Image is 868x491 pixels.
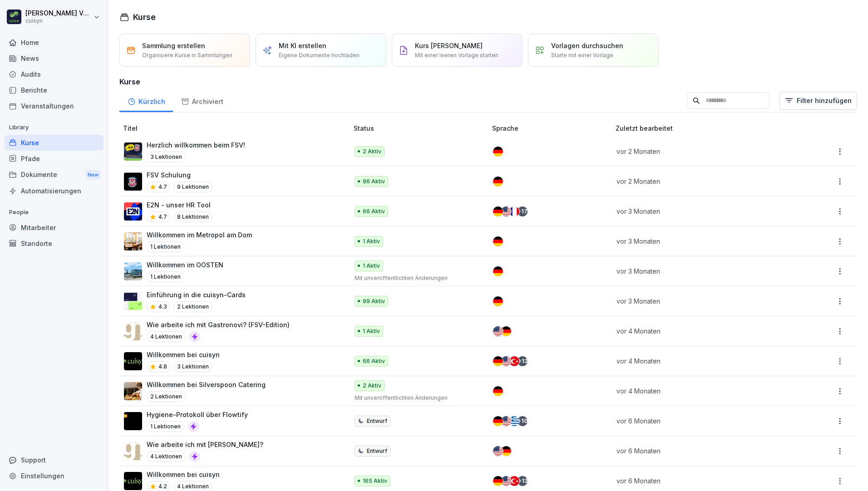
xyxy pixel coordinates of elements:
img: cw64uprnppv25cwe2ag2tbwy.png [124,172,142,191]
p: Sammlung erstellen [142,41,205,50]
p: FSV Schulung [147,170,212,180]
a: Kürzlich [119,89,173,112]
a: Audits [5,66,104,82]
p: Willkommen im OOSTEN [147,260,223,270]
a: Einstellungen [5,468,104,484]
p: Hygiene-Protokoll über Flowtify [147,410,248,419]
p: 66 Aktiv [363,207,385,216]
img: us.svg [501,356,511,366]
p: Wie arbeite ich mit Gastronovi? (FSV-Edition) [147,320,290,329]
p: Organisiere Kurse in Sammlungen [142,51,232,59]
p: Entwurf [367,447,387,455]
a: Standorte [5,236,104,251]
img: us.svg [501,416,511,426]
div: Automatisierungen [5,183,104,199]
p: Titel [123,123,350,133]
p: 9 Lektionen [173,182,212,192]
p: 2 Lektionen [147,391,186,402]
img: us.svg [501,206,511,216]
p: [PERSON_NAME] Völsch [25,10,92,17]
p: Willkommen bei Silverspoon Catering [147,380,266,389]
img: us.svg [493,326,503,336]
p: Wie arbeite ich mit [PERSON_NAME]? [147,440,263,449]
p: 2 Aktiv [363,147,381,156]
div: Berichte [5,82,104,98]
h1: Kurse [133,11,156,23]
img: de.svg [493,266,503,276]
p: 99 Aktiv [363,297,385,305]
p: 1 Aktiv [363,237,380,245]
p: vor 6 Monaten [616,446,784,456]
p: Starte mit einer Vorlage [551,51,613,59]
a: Home [5,34,104,50]
img: gr.svg [509,416,519,426]
button: Filter hinzufügen [779,92,857,110]
img: de.svg [493,236,503,246]
p: 2 Aktiv [363,382,381,390]
img: de.svg [493,416,503,426]
p: vor 3 Monaten [616,266,784,276]
img: de.svg [493,386,503,396]
p: vor 3 Monaten [616,236,784,246]
p: vor 2 Monaten [616,147,784,156]
a: Archiviert [173,89,231,112]
img: tr.svg [509,356,519,366]
p: vor 4 Monaten [616,356,784,366]
img: s6pfjskuklashkyuj0y7hdnf.png [124,382,142,400]
img: d9cg4ozm5i3lmr7kggjym0q8.png [124,412,142,430]
p: Vorlagen durchsuchen [551,41,623,50]
a: Veranstaltungen [5,98,104,114]
p: 1 Aktiv [363,262,380,270]
p: vor 2 Monaten [616,177,784,186]
p: 4.8 [158,363,167,371]
p: Mit unveröffentlichten Änderungen [355,394,478,402]
div: Dokumente [5,167,104,183]
div: New [85,170,101,180]
img: c1vosdem0wfozm16sovb39mh.png [124,292,142,310]
p: 1 Lektionen [147,241,184,252]
a: Kurse [5,135,104,151]
img: q025270qoffclbg98vwiajx6.png [124,202,142,221]
p: E2N - unser HR Tool [147,200,212,210]
p: vor 3 Monaten [616,206,784,216]
div: + 17 [518,206,528,216]
img: tr.svg [509,476,519,486]
p: Mit unveröffentlichten Änderungen [355,274,478,282]
p: 96 Aktiv [363,177,385,186]
p: Mit einer leeren Vorlage starten [415,51,498,59]
p: Sprache [492,123,612,133]
p: 1 Aktiv [363,327,380,335]
a: News [5,50,104,66]
img: ix1ykoc2zihs2snthutkekki.png [124,262,142,280]
p: 8 Lektionen [173,211,212,222]
p: 4 Lektionen [147,451,186,462]
p: Mit KI erstellen [279,41,326,50]
img: fr.svg [509,206,519,216]
p: 1 Lektionen [147,421,184,432]
img: de.svg [493,147,503,157]
a: Mitarbeiter [5,220,104,236]
img: j5tzse9oztc65uavxh9ek5hz.png [124,232,142,250]
p: Willkommen bei cuisyn [147,470,220,479]
p: Willkommen im Metropol am Dom [147,230,252,240]
p: 4 Lektionen [147,331,186,342]
p: Herzlich willkommen beim FSV! [147,140,245,150]
p: 3 Lektionen [173,361,212,372]
p: 4.7 [158,183,167,191]
p: Eigene Dokumente hochladen [279,51,360,59]
div: Support [5,452,104,468]
img: qetnc47un504ojga6j12dr4n.png [124,322,142,340]
img: us.svg [501,476,511,486]
p: Entwurf [367,417,387,425]
p: 4.2 [158,482,167,491]
img: v3waek6d9s64spglai58xorv.png [124,472,142,490]
div: + 13 [518,476,528,486]
a: Pfade [5,151,104,167]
